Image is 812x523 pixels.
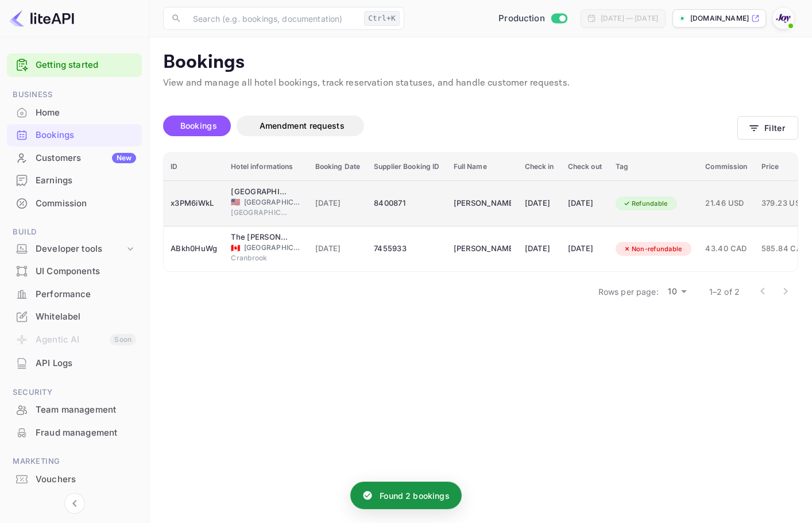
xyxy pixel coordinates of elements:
p: Found 2 bookings [380,490,449,502]
th: Hotel informations [224,153,308,181]
div: [DATE] [525,194,554,213]
div: Fraud management [7,422,142,444]
div: API Logs [36,357,136,370]
div: UI Components [7,260,142,283]
span: 21.46 USD [705,197,747,210]
a: Vouchers [7,468,142,490]
th: Check out [561,153,609,181]
div: [DATE] — [DATE] [601,13,658,24]
a: Whitelabel [7,306,142,327]
th: Tag [609,153,699,181]
span: [GEOGRAPHIC_DATA] [244,197,301,207]
p: Rows per page: [598,286,659,298]
div: Bookings [36,129,136,142]
p: Bookings [163,51,798,74]
a: Team management [7,399,142,420]
div: 10 [663,283,691,300]
span: Bookings [180,121,217,130]
span: Business [7,89,142,101]
div: Non-refundable [616,242,690,256]
button: Collapse navigation [64,493,85,514]
input: Search (e.g. bookings, documentation) [186,7,359,30]
div: 8400871 [374,194,439,213]
div: Bookings [7,124,142,147]
div: Commission [7,193,142,215]
span: Amendment requests [260,121,345,130]
div: Getting started [7,53,142,77]
span: Build [7,226,142,239]
div: Commission [36,197,136,210]
img: With Joy [774,9,792,28]
a: Home [7,102,142,123]
div: ABkh0HuWg [171,240,217,258]
div: [DATE] [525,240,554,258]
div: The Baker Hotel [231,232,288,243]
a: UI Components [7,260,142,282]
button: Filter [737,116,798,140]
a: Commission [7,193,142,214]
div: Earnings [36,174,136,187]
div: Fraud management [36,426,136,440]
a: Performance [7,283,142,305]
p: 1–2 of 2 [709,286,740,298]
div: New [112,153,136,163]
span: United States of America [231,198,240,206]
div: Mary Cowell [454,194,511,213]
a: Getting started [36,59,136,72]
div: Ctrl+K [364,11,400,26]
span: 43.40 CAD [705,243,747,255]
p: [DOMAIN_NAME] [690,13,749,24]
span: [DATE] [315,243,361,255]
div: account-settings tabs [163,116,737,136]
div: Hampton Inn Madison [231,186,288,198]
div: Developer tools [36,243,125,256]
span: Marketing [7,455,142,468]
div: Whitelabel [36,310,136,324]
div: Customers [36,152,136,165]
div: Performance [7,283,142,306]
div: [DATE] [568,240,602,258]
th: Check in [518,153,561,181]
span: [GEOGRAPHIC_DATA] [231,207,288,218]
div: Refundable [616,197,675,211]
div: CustomersNew [7,147,142,170]
div: Performance [36,288,136,301]
span: Production [498,12,545,25]
span: Canada [231,244,240,252]
p: View and manage all hotel bookings, track reservation statuses, and handle customer requests. [163,76,798,90]
div: Home [36,106,136,120]
div: API Logs [7,352,142,375]
div: Mattea Cowell [454,240,511,258]
div: Developer tools [7,239,142,259]
div: UI Components [36,265,136,278]
div: Vouchers [36,473,136,486]
th: ID [164,153,224,181]
div: [DATE] [568,194,602,213]
a: CustomersNew [7,147,142,168]
div: Switch to Sandbox mode [494,12,571,25]
span: [GEOGRAPHIC_DATA] [244,243,301,253]
div: Vouchers [7,468,142,491]
span: Security [7,386,142,399]
span: [DATE] [315,197,361,210]
div: Team management [7,399,142,421]
a: Fraud management [7,422,142,443]
th: Supplier Booking ID [367,153,446,181]
th: Commission [698,153,754,181]
img: LiteAPI logo [9,9,74,28]
a: Earnings [7,170,142,191]
div: Earnings [7,170,142,192]
div: Team management [36,403,136,417]
a: API Logs [7,352,142,374]
div: Whitelabel [7,306,142,328]
span: Cranbrook [231,253,288,263]
th: Booking Date [308,153,368,181]
a: Bookings [7,124,142,145]
th: Full Name [447,153,518,181]
div: x3PM6iWkL [171,194,217,213]
div: Home [7,102,142,124]
div: 7455933 [374,240,439,258]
